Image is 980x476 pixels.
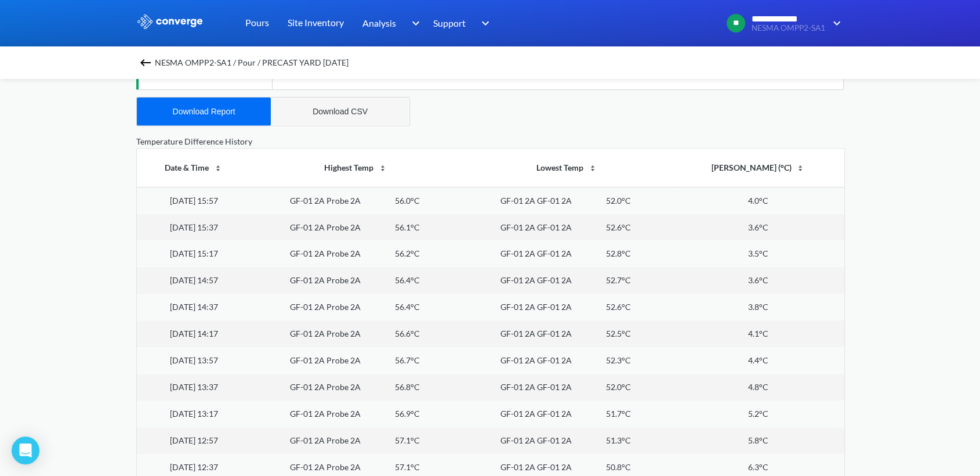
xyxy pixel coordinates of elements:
td: [DATE] 14:37 [137,294,251,320]
td: [DATE] 15:17 [137,240,251,267]
td: [DATE] 13:57 [137,347,251,374]
span: NESMA OMPP2-SA1 [752,24,825,33]
th: Highest Temp [251,149,461,187]
div: GF-01 2A GF-01 2A [500,301,572,313]
div: 56.7°C [395,354,420,367]
div: 57.1°C [395,461,420,474]
div: GF-01 2A GF-01 2A [500,247,572,260]
div: 56.4°C [395,274,420,287]
td: 3.6°C [672,267,844,294]
div: GF-01 2A GF-01 2A [500,327,572,340]
div: 56.6°C [395,327,420,340]
div: 52.5°C [606,327,631,340]
td: 4.0°C [672,187,844,214]
td: [DATE] 13:17 [137,401,251,427]
div: GF-01 2A GF-01 2A [500,408,572,420]
td: [DATE] 15:57 [137,187,251,214]
td: 4.4°C [672,347,844,374]
td: [DATE] 14:17 [137,320,251,347]
div: GF-01 2A Probe 2A [290,461,361,474]
div: GF-01 2A Probe 2A [290,408,361,420]
div: GF-01 2A GF-01 2A [500,381,572,394]
button: Download CSV [271,98,409,125]
div: GF-01 2A Probe 2A [290,434,361,447]
div: 56.8°C [395,381,420,394]
div: GF-01 2A Probe 2A [290,194,361,207]
div: 50.8°C [606,461,631,474]
div: Download CSV [313,107,368,116]
td: 3.8°C [672,294,844,320]
th: [PERSON_NAME] (°C) [672,149,844,187]
div: 52.3°C [606,354,631,367]
span: Analysis [362,16,396,30]
td: 4.1°C [672,320,844,347]
div: 52.7°C [606,274,631,287]
span: Support [433,16,466,30]
div: GF-01 2A GF-01 2A [500,221,572,234]
div: 56.4°C [395,301,420,313]
div: 52.0°C [606,194,631,207]
div: GF-01 2A Probe 2A [290,274,361,287]
div: GF-01 2A GF-01 2A [500,434,572,447]
div: GF-01 2A Probe 2A [290,221,361,234]
div: 56.9°C [395,408,420,420]
img: backspace.svg [139,56,153,70]
img: downArrow.svg [825,16,844,30]
div: 56.2°C [395,247,420,260]
div: 52.6°C [606,301,631,313]
div: GF-01 2A Probe 2A [290,327,361,340]
th: Date & Time [137,149,251,187]
div: GF-01 2A GF-01 2A [500,461,572,474]
img: sort-icon.svg [213,164,223,173]
td: [DATE] 15:37 [137,214,251,241]
img: downArrow.svg [474,16,492,30]
td: 5.8°C [672,427,844,454]
th: Lowest Temp [462,149,672,187]
td: 3.6°C [672,214,844,241]
td: [DATE] 13:37 [137,374,251,401]
div: 51.7°C [606,408,631,420]
img: sort-icon.svg [588,164,597,173]
div: GF-01 2A GF-01 2A [500,194,572,207]
img: downArrow.svg [404,16,423,30]
div: 56.1°C [395,221,420,234]
div: GF-01 2A GF-01 2A [500,354,572,367]
td: 3.5°C [672,240,844,267]
div: GF-01 2A GF-01 2A [500,274,572,287]
img: sort-icon.svg [378,164,387,173]
div: GF-01 2A Probe 2A [290,247,361,260]
img: sort-icon.svg [796,164,805,173]
div: 52.0°C [606,381,631,394]
div: Download Report [173,107,235,116]
td: 4.8°C [672,374,844,401]
div: Open Intercom Messenger [12,437,39,464]
div: GF-01 2A Probe 2A [290,301,361,313]
div: 52.6°C [606,221,631,234]
div: 56.0°C [395,194,420,207]
div: GF-01 2A Probe 2A [290,354,361,367]
div: 51.3°C [606,434,631,447]
div: Temperature Difference History [136,135,844,148]
td: 5.2°C [672,401,844,427]
div: 52.8°C [606,247,631,260]
div: GF-01 2A Probe 2A [290,381,361,394]
td: [DATE] 12:57 [137,427,251,454]
div: 57.1°C [395,434,420,447]
img: logo_ewhite.svg [136,14,204,29]
span: NESMA OMPP2-SA1 / Pour / PRECAST YARD [DATE] [155,55,349,71]
td: [DATE] 14:57 [137,267,251,294]
button: Download Report [137,98,271,125]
